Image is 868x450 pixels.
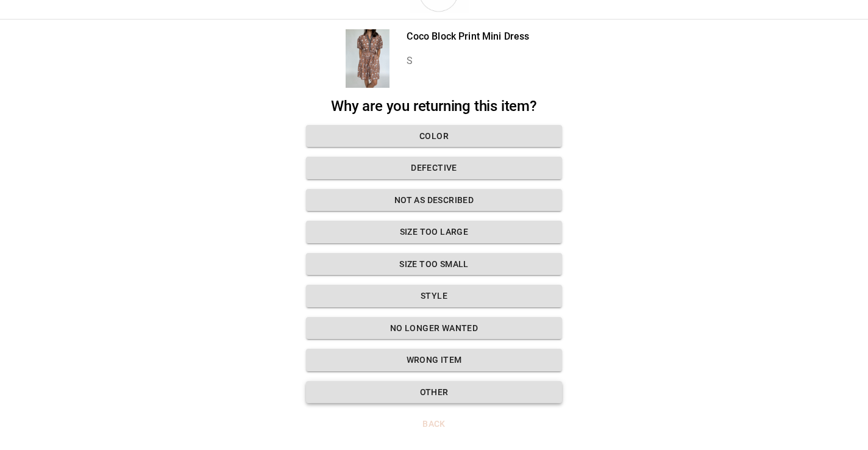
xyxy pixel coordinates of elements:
button: Defective [306,157,562,179]
button: Style [306,285,562,307]
button: Other [306,381,562,404]
p: Coco Block Print Mini Dress [407,29,529,44]
button: Wrong Item [306,349,562,371]
button: Size too large [306,221,562,243]
button: No longer wanted [306,317,562,340]
button: Color [306,125,562,148]
p: S [407,54,529,68]
button: Not as described [306,189,562,212]
button: Size too small [306,253,562,276]
button: Back [306,413,562,435]
h2: Why are you returning this item? [306,98,562,115]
